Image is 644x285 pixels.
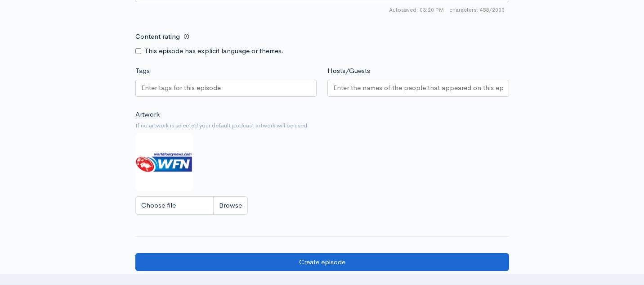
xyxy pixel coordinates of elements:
[144,46,284,56] label: This episode has explicit language or themes.
[135,27,180,46] label: Content rating
[141,83,222,93] input: Enter tags for this episode
[327,66,370,76] label: Hosts/Guests
[449,6,505,14] span: 455/2000
[389,6,444,14] span: Autosaved: 03:20 PM
[333,83,503,93] input: Enter the names of the people that appeared on this episode
[135,121,509,130] small: If no artwork is selected your default podcast artwork will be used
[135,109,160,120] label: Artwork
[135,66,150,76] label: Tags
[135,253,509,271] input: Create episode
